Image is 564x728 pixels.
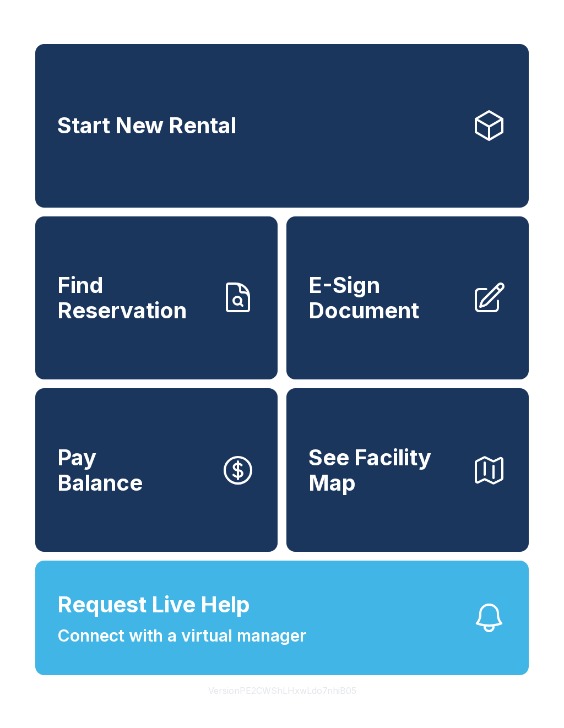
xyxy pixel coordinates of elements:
[286,216,529,380] a: E-Sign Document
[286,388,529,552] button: See Facility Map
[57,445,143,495] span: Pay Balance
[35,44,529,208] a: Start New Rental
[57,588,250,621] span: Request Live Help
[57,273,211,323] span: Find Reservation
[308,273,463,323] span: E-Sign Document
[57,623,306,648] span: Connect with a virtual manager
[199,675,365,706] button: VersionPE2CWShLHxwLdo7nhiB05
[57,113,236,138] span: Start New Rental
[35,388,278,552] a: PayBalance
[308,445,463,495] span: See Facility Map
[35,561,529,675] button: Request Live HelpConnect with a virtual manager
[35,216,278,380] a: Find Reservation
